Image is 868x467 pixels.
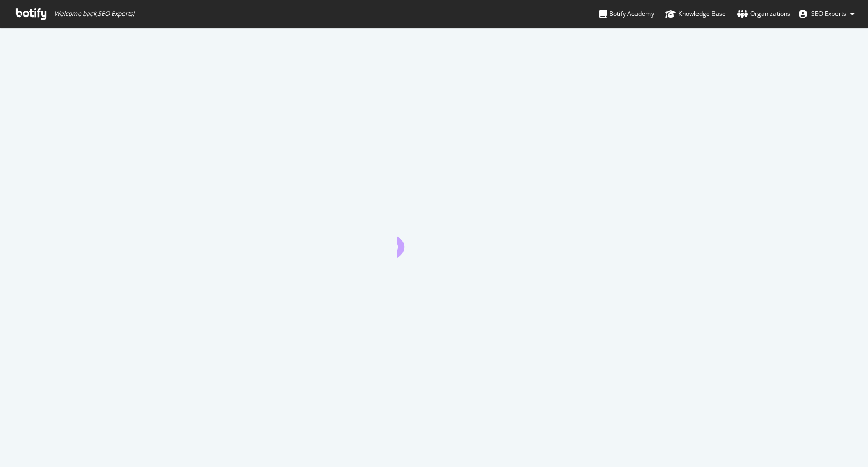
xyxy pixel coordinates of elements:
span: Welcome back, SEO Experts ! [54,10,134,18]
span: SEO Experts [811,9,846,18]
div: animation [397,221,471,258]
div: Knowledge Base [665,9,726,19]
button: SEO Experts [791,6,863,22]
div: Organizations [737,9,791,19]
div: Botify Academy [599,9,654,19]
